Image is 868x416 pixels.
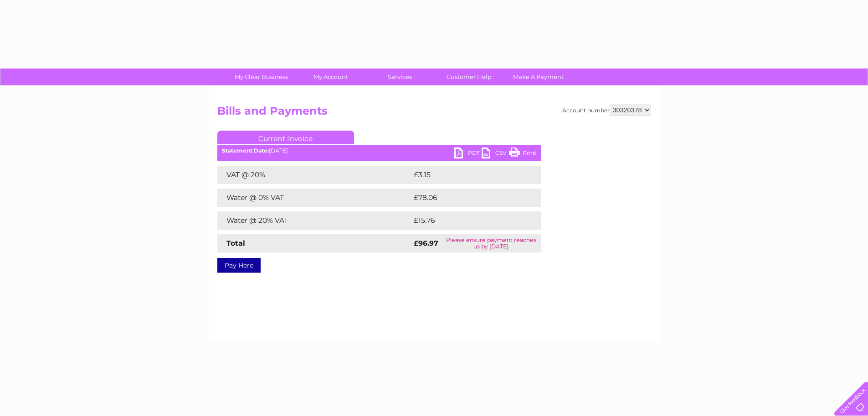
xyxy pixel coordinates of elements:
a: My Account [293,68,368,85]
a: Services [362,68,437,85]
td: £3.15 [411,166,518,184]
td: Water @ 20% VAT [217,211,411,230]
td: VAT @ 20% [217,166,411,184]
a: Make A Payment [501,68,576,85]
strong: £96.97 [414,239,438,247]
a: CSV [482,147,509,161]
td: Water @ 0% VAT [217,189,411,207]
h2: Bills and Payments [217,105,651,122]
a: PDF [454,147,482,161]
a: Pay Here [217,258,261,273]
a: Current Invoice [217,131,354,144]
b: Statement Date: [222,147,269,154]
td: £78.06 [411,189,523,207]
a: Customer Help [431,68,507,85]
a: My Clear Business [224,68,299,85]
div: Account number [562,105,651,116]
strong: Total [226,239,245,247]
div: [DATE] [217,147,541,154]
a: Print [509,147,536,161]
td: Please ensure payment reaches us by [DATE] [442,234,540,253]
td: £15.76 [411,211,522,230]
